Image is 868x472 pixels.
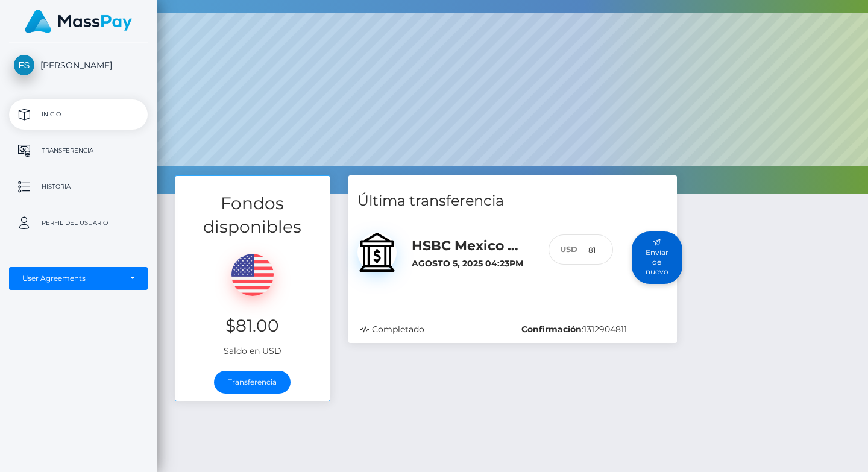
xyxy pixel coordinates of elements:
[577,234,612,265] input: 81.00
[14,214,143,232] p: Perfil del usuario
[175,239,330,363] div: Saldo en USD
[512,323,674,336] div: :
[14,142,143,160] p: Transferencia
[9,136,148,166] a: Transferencia
[25,10,132,33] img: MassPay
[632,231,682,284] button: Enviar de nuevo
[22,274,121,283] div: User Agreements
[521,324,582,335] b: Confirmación
[9,60,148,71] span: [PERSON_NAME]
[9,208,148,238] a: Perfil del usuario
[549,234,577,265] div: USD
[175,192,330,239] h3: Fondos disponibles
[357,233,397,272] img: bank.svg
[412,259,530,269] h6: Agosto 5, 2025 04:23PM
[9,99,148,130] a: Inicio
[9,267,148,290] button: User Agreements
[184,314,321,338] h3: $81.00
[583,324,627,335] span: 1312904811
[214,371,291,394] a: Transferencia
[14,178,143,196] p: Historia
[231,254,274,296] img: USD.png
[14,105,143,124] p: Inicio
[351,323,513,336] div: Completado
[412,237,530,256] h5: HSBC Mexico / MXN
[357,190,668,212] h4: Última transferencia
[9,172,148,202] a: Historia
